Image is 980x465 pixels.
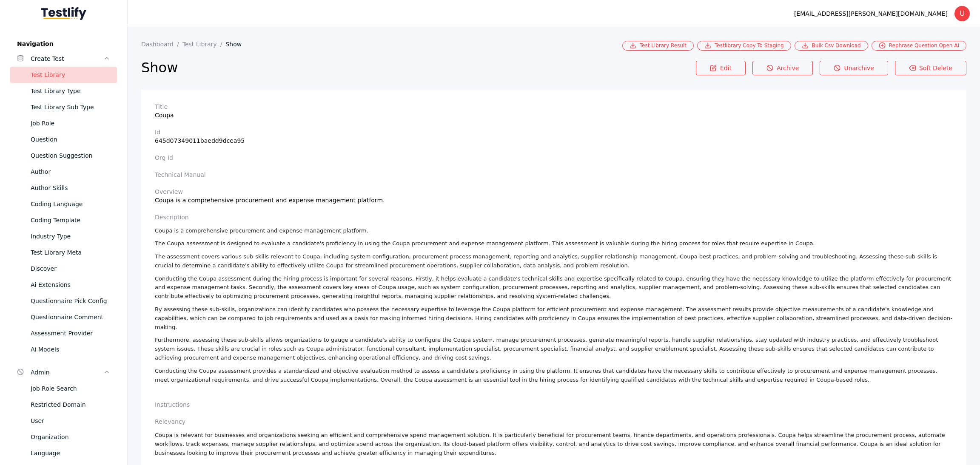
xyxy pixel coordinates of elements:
a: Assessment Provider [10,325,117,341]
div: Assessment Provider [31,328,110,338]
p: Coupa is relevant for businesses and organizations seeking an efficient and comprehensive spend m... [155,431,953,457]
div: Questionnaire Comment [31,312,110,322]
h2: Show [141,59,696,76]
a: Industry Type [10,228,117,244]
a: Author [10,164,117,180]
div: Author [31,167,110,177]
div: Author Skills [31,183,110,193]
a: Test Library Sub Type [10,99,117,115]
label: relevancy [155,418,953,425]
a: Dashboard [141,41,182,48]
div: Discover [31,264,110,274]
a: Test Library [10,67,117,83]
a: Restricted Domain [10,397,117,413]
a: Edit [696,61,746,75]
a: Question Suggestion [10,147,117,164]
a: Test Library Meta [10,244,117,261]
a: Questionnaire Pick Config [10,293,117,309]
label: Overview [155,188,953,195]
div: Industry Type [31,231,110,241]
label: Id [155,129,953,136]
div: Question Suggestion [31,150,110,161]
div: Ai Extensions [31,280,110,290]
label: Org Id [155,154,953,161]
a: Soft Delete [895,61,966,75]
a: Rephrase Question Open AI [872,41,966,51]
p: The assessment covers various sub-skills relevant to Coupa, including system configuration, procu... [155,252,953,270]
a: Question [10,131,117,147]
a: Coding Template [10,212,117,228]
div: Ai Models [31,344,110,354]
div: Job Role Search [31,383,110,394]
div: Create Test [31,54,103,64]
a: Job Role Search [10,380,117,397]
label: description [155,214,953,221]
a: Test Library [182,41,226,48]
a: Ai Extensions [10,277,117,293]
label: Title [155,103,953,110]
div: [EMAIL_ADDRESS][PERSON_NAME][DOMAIN_NAME] [794,9,948,19]
p: Furthermore, assessing these sub-skills allows organizations to gauge a candidate's ability to co... [155,336,953,362]
p: Conducting the Coupa assessment during the hiring process is important for several reasons. First... [155,275,953,301]
a: Language [10,445,117,461]
a: Archive [752,61,813,75]
img: Testlify - Backoffice [41,7,86,20]
a: Coding Language [10,196,117,212]
a: Test Library Type [10,83,117,99]
label: Instructions [155,401,953,408]
div: Restricted Domain [31,400,110,410]
div: Questionnaire Pick Config [31,296,110,306]
div: Test Library Sub Type [31,102,110,112]
p: Conducting the Coupa assessment provides a standardized and objective evaluation method to assess... [155,367,953,385]
div: Test Library Meta [31,247,110,258]
p: The Coupa assessment is designed to evaluate a candidate's proficiency in using the Coupa procure... [155,239,953,248]
div: Language [31,448,110,458]
div: Test Library Type [31,86,110,96]
div: Admin [31,367,103,377]
a: Discover [10,261,117,277]
p: By assessing these sub-skills, organizations can identify candidates who possess the necessary ex... [155,305,953,332]
section: Coupa [155,103,953,119]
a: Organization [10,429,117,445]
div: User [31,416,110,426]
div: Coding Language [31,199,110,209]
a: Show [225,41,248,48]
a: Unarchive [820,61,888,75]
label: Navigation [10,40,117,47]
div: Question [31,134,110,145]
a: Test Library Result [622,41,694,51]
a: Job Role [10,115,117,131]
div: Test Library [31,70,110,80]
div: Coding Template [31,215,110,225]
a: Testlibrary Copy To Staging [697,41,791,51]
label: Technical Manual [155,171,953,178]
a: User [10,413,117,429]
div: Job Role [31,118,110,128]
section: Coupa is a comprehensive procurement and expense management platform. [155,188,953,204]
p: Coupa is a comprehensive procurement and expense management platform. [155,227,953,235]
a: Ai Models [10,341,117,357]
section: 645d07349011baedd9dcea95 [155,129,953,144]
a: Questionnaire Comment [10,309,117,325]
div: Organization [31,432,110,442]
div: U [954,6,970,21]
a: Author Skills [10,180,117,196]
a: Bulk Csv Download [795,41,868,51]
